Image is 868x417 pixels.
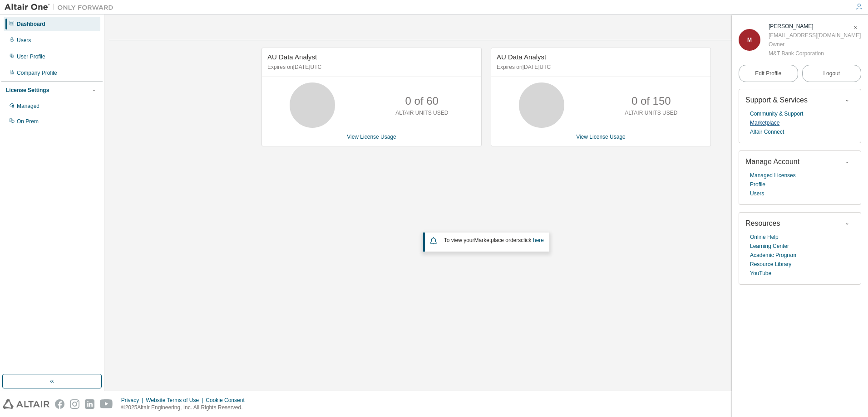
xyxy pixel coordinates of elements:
[497,63,703,71] p: Expires on [DATE] UTC
[750,180,765,189] a: Profile
[444,237,544,243] span: To view your click
[3,399,49,409] img: altair_logo.svg
[100,399,113,409] img: youtube.svg
[769,31,861,40] div: [EMAIL_ADDRESS][DOMAIN_NAME]
[750,109,803,118] a: Community & Support
[745,158,799,165] span: Manage Account
[146,397,206,404] div: Website Terms of Use
[395,109,448,117] p: ALTAIR UNITS USED
[267,63,473,71] p: Expires on [DATE] UTC
[6,87,49,94] div: License Settings
[769,40,861,49] div: Owner
[17,118,39,125] div: On Prem
[750,171,796,180] a: Managed Licenses
[739,65,798,82] a: Edit Profile
[17,53,45,60] div: User Profile
[747,37,752,43] span: M
[750,269,771,278] a: YouTube
[267,53,317,61] span: AU Data Analyst
[750,260,791,269] a: Resource Library
[745,96,808,104] span: Support & Services
[769,49,861,58] div: M&T Bank Corporation
[206,397,250,404] div: Cookie Consent
[750,118,779,127] a: Marketplace
[750,127,784,136] a: Altair Connect
[533,237,544,243] a: here
[750,189,764,198] a: Users
[55,399,64,409] img: facebook.svg
[121,404,250,412] p: © 2025 Altair Engineering, Inc. All Rights Reserved.
[474,237,521,243] em: Marketplace orders
[347,134,396,140] a: View License Usage
[769,22,861,31] div: Mark Stevens
[70,399,79,409] img: instagram.svg
[750,233,779,242] a: Online Help
[750,242,789,251] a: Learning Center
[802,65,862,82] button: Logout
[121,397,146,404] div: Privacy
[823,69,840,78] span: Logout
[17,102,39,110] div: Managed
[17,37,31,44] div: Users
[631,93,671,109] p: 0 of 150
[405,93,439,109] p: 0 of 60
[576,134,626,140] a: View License Usage
[750,251,796,260] a: Academic Program
[17,69,57,77] div: Company Profile
[625,109,677,117] p: ALTAIR UNITS USED
[745,219,780,227] span: Resources
[85,399,94,409] img: linkedin.svg
[497,53,546,61] span: AU Data Analyst
[5,3,118,12] img: Altair One
[17,20,45,28] div: Dashboard
[755,70,781,77] span: Edit Profile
